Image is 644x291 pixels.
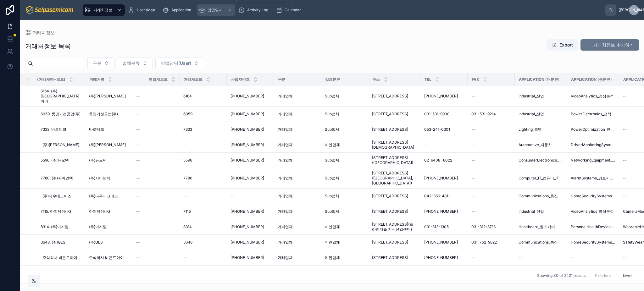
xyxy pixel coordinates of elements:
a: 거래업체 [278,158,317,163]
span: -- [623,158,627,163]
a: . (주)나우테크이즈 [41,194,81,199]
a: -- [471,142,511,147]
span: 5596. (주)듀오텍 [41,158,69,163]
span: 053-241-0301 [424,127,450,132]
a: 거래처정보 추가하기 [580,39,639,51]
a: 7780 [183,176,223,181]
a: 031-752-9822 [471,240,511,245]
a: 거래업체 [278,112,317,117]
span: -- [471,142,475,147]
a: 거래업체 [278,142,317,147]
a: 거래업체 [278,94,317,99]
a: 8314 [183,224,223,229]
a: 거래처정보 [25,30,55,36]
a: VideoAnalytics_영상분석 [571,94,615,99]
span: -- [471,158,475,163]
span: UsersMap [137,8,155,13]
span: -- [571,255,575,260]
span: (주)자이언텍 [89,176,110,181]
span: -- [183,142,187,147]
span: AlarmSystems_경보시스템 [571,176,615,181]
a: Sub업체 [325,112,364,117]
span: [PHONE_NUMBER] [230,255,264,260]
span: PersonalHealthDevices_개인건강기기 [571,224,615,229]
a: 거래업체 [278,240,317,245]
span: 영업담당(User) [161,60,191,66]
span: -- [136,158,140,163]
span: 031-312-1305 [424,224,449,229]
span: [STREET_ADDRESS] [372,240,408,245]
a: -- [136,209,176,214]
span: -- [623,194,627,199]
a: VideoAnalytics_영상분석 [571,209,615,214]
a: Activity Log [236,4,273,16]
span: -- [183,255,187,260]
a: 7115. 아이케이(IK) [41,209,81,214]
a: (주)[PERSON_NAME] [89,142,129,147]
span: 031-312-8713 [471,224,496,229]
span: -- [623,127,627,132]
span: 구분 [93,60,102,66]
span: Sub업체 [325,176,339,181]
a: [PHONE_NUMBER] [230,176,270,181]
span: -- [136,240,140,245]
span: Communications_통신 [519,240,558,245]
span: 7115 [183,209,191,214]
span: [STREET_ADDRESS](프라임캐슬 지식산업센터) [372,222,417,232]
a: Automotive_자동차 [519,142,563,147]
span: 거래업체 [278,142,293,147]
a: Industrial_산업 [519,112,563,117]
a: 6059 [183,112,223,117]
span: Automotive_자동차 [519,142,552,147]
span: [STREET_ADDRESS]([GEOGRAPHIC_DATA],[GEOGRAPHIC_DATA]) [372,171,417,186]
a: 7333 [183,127,223,132]
span: [STREET_ADDRESS] [372,112,408,117]
a: -- [183,142,223,147]
span: -- [136,142,140,147]
a: 주식회사 비욘드아이 [89,255,129,260]
span: -- [471,255,475,260]
span: [PHONE_NUMBER] [424,94,458,99]
span: [PHONE_NUMBER] [230,240,264,245]
span: Sub업체 [325,94,339,99]
span: 메인업체 [325,224,340,229]
a: 바로테크 [89,127,129,132]
a: [PHONE_NUMBER] [230,127,270,132]
button: Export [547,39,578,51]
span: 거래처정보 [33,30,55,36]
span: 메인업체 [325,142,340,147]
span: [STREET_ADDRESS][DEMOGRAPHIC_DATA] [372,140,417,150]
img: App logo [25,5,75,15]
a: HomeSecuritySystems_홈보안시스템 [571,194,615,199]
a: Communications_통신 [519,194,563,199]
span: [STREET_ADDRESS] [372,94,408,99]
button: Select Button [117,57,153,69]
span: -- [623,255,627,260]
a: 031-531-9900 [424,112,464,117]
span: Sub업체 [325,127,339,132]
a: [PHONE_NUMBER] [230,142,270,147]
span: 아이케이(IK) [89,209,110,214]
a: 거래업체 [278,194,317,199]
span: -- [136,255,140,260]
a: 6164 [183,94,223,99]
a: -- [136,127,176,132]
a: -- [230,194,270,199]
a: 영업일지 [197,4,235,16]
a: -- [183,255,223,260]
span: -- [623,94,627,99]
a: -- [136,224,176,229]
span: 6059. 동명기전공업(주) [41,112,80,117]
a: 메인업체 [325,255,364,260]
span: VideoAnalytics_영상분석 [571,94,614,99]
span: . (주)나우테크이즈 [41,194,71,199]
span: Application [171,8,191,13]
a: PowerOptimization_전력최적화 [571,127,615,132]
a: -- [136,142,176,147]
span: 8314. (주)이지템 [41,224,69,229]
a: NetworkingEquipment_네트워크장비 [571,158,615,163]
span: 7780 [183,176,192,181]
span: 6059 [183,112,192,117]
